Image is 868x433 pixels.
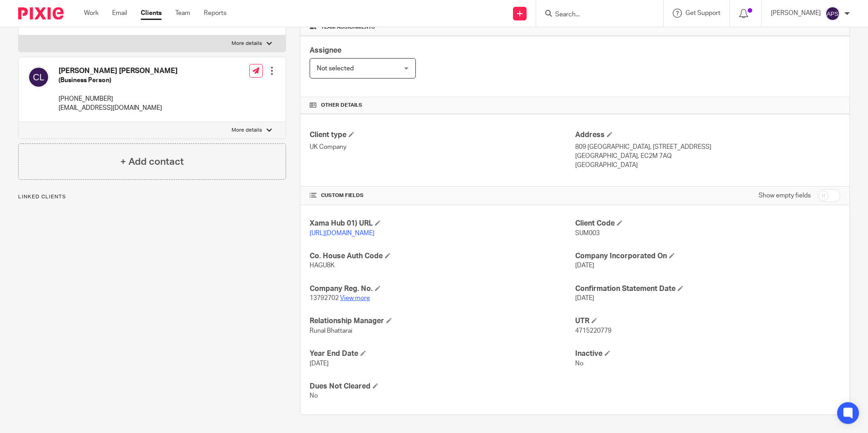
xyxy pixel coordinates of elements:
[310,382,575,391] h4: Dues Not Cleared
[112,9,127,18] a: Email
[310,251,575,261] h4: Co. House Auth Code
[759,191,811,200] label: Show empty fields
[310,219,575,228] h4: Xama Hub 01) URL
[575,251,840,261] h4: Company Incorporated On
[317,65,354,72] span: Not selected
[175,9,190,18] a: Team
[310,284,575,294] h4: Company Reg. No.
[321,102,362,109] span: Other details
[59,94,178,103] p: [PHONE_NUMBER]
[575,219,840,228] h4: Client Code
[825,6,840,21] img: svg%3E
[575,130,840,140] h4: Address
[232,40,262,47] p: More details
[310,192,575,199] h4: CUSTOM FIELDS
[84,9,99,18] a: Work
[575,295,594,301] span: [DATE]
[310,316,575,326] h4: Relationship Manager
[310,47,341,54] span: Assignee
[232,127,262,134] p: More details
[310,393,318,399] span: No
[310,262,335,269] span: HAGU8K
[310,328,352,334] span: Runal Bhattarai
[120,155,184,169] h4: + Add contact
[18,193,286,201] p: Linked clients
[575,230,600,236] span: SUM003
[771,9,821,18] p: [PERSON_NAME]
[575,360,583,367] span: No
[310,143,575,152] p: UK Company
[575,143,840,152] p: 809 [GEOGRAPHIC_DATA], [STREET_ADDRESS]
[28,66,49,88] img: svg%3E
[59,76,178,85] h5: (Business Person)
[18,7,64,20] img: Pixie
[310,349,575,359] h4: Year End Date
[575,328,612,334] span: 4715220779
[310,230,375,236] a: [URL][DOMAIN_NAME]
[310,295,339,301] span: 13792702
[340,295,370,301] a: View more
[575,316,840,326] h4: UTR
[59,66,178,76] h4: [PERSON_NAME] [PERSON_NAME]
[575,152,840,161] p: [GEOGRAPHIC_DATA], EC2M 7AQ
[310,130,575,140] h4: Client type
[310,360,329,367] span: [DATE]
[575,262,594,269] span: [DATE]
[141,9,162,18] a: Clients
[204,9,227,18] a: Reports
[554,11,636,19] input: Search
[575,349,840,359] h4: Inactive
[575,284,840,294] h4: Confirmation Statement Date
[59,103,178,113] p: [EMAIL_ADDRESS][DOMAIN_NAME]
[575,161,840,170] p: [GEOGRAPHIC_DATA]
[686,10,720,16] span: Get Support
